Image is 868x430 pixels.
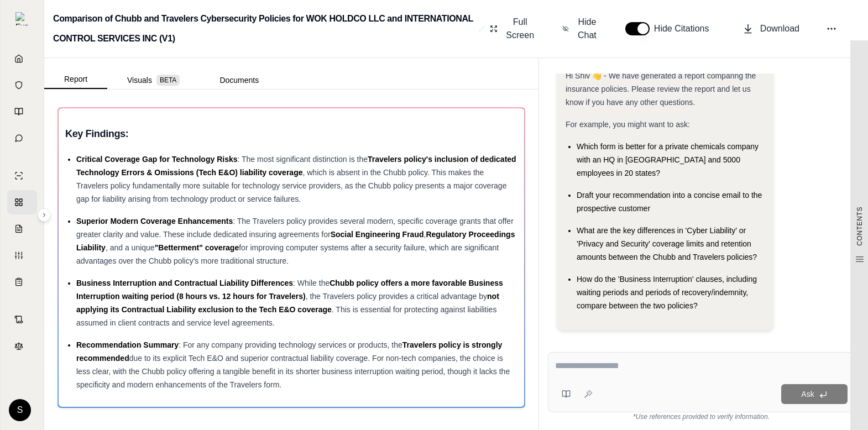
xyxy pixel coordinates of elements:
[106,243,155,252] span: , and a unique
[200,71,279,89] button: Documents
[855,207,864,246] span: CONTENTS
[801,390,814,398] span: Ask
[237,155,368,164] span: : The most significant distinction is the
[38,208,51,222] button: Expand sidebar
[76,279,503,301] span: Chubb policy offers a more favorable Business Interruption waiting period (8 hours vs. 12 hours f...
[548,412,855,421] div: *Use references provided to verify information.
[11,8,33,30] button: Expand sidebar
[53,9,474,49] h2: Comparison of Chubb and Travelers Cybersecurity Policies for WOK HOLDCO LLC and INTERNATIONAL CON...
[76,217,514,239] span: : The Travelers policy provides several modern, specific coverage grants that offer greater clari...
[15,12,29,25] img: Expand sidebar
[781,384,848,404] button: Ask
[331,230,424,239] span: Social Engineering Fraud
[504,15,536,42] span: Full Screen
[7,334,37,358] a: Legal Search Engine
[7,270,37,294] a: Coverage Table
[44,70,107,89] button: Report
[7,164,37,188] a: Single Policy
[7,126,37,150] a: Chat
[7,73,37,97] a: Documents Vault
[76,340,179,349] span: Recommendation Summary
[7,190,37,214] a: Policy Comparisons
[7,217,37,241] a: Claim Coverage
[107,71,200,89] button: Visuals
[7,307,37,332] a: Contract Analysis
[558,11,603,46] button: Hide Chat
[155,243,239,252] span: "Betterment" coverage
[76,354,510,389] span: due to its explicit Tech E&O and superior contractual liability coverage. For non-tech companies,...
[577,226,757,261] span: What are the key differences in 'Cyber Liability' or 'Privacy and Security' coverage limits and r...
[76,155,237,164] span: Critical Coverage Gap for Technology Risks
[76,168,506,203] span: , which is absent in the Chubb policy. This makes the Travelers policy fundamentally more suitabl...
[760,22,799,35] span: Download
[9,399,31,421] div: S
[485,11,540,46] button: Full Screen
[7,99,37,124] a: Prompt Library
[76,279,293,287] span: Business Interruption and Contractual Liability Differences
[7,243,37,268] a: Custom Report
[156,75,180,86] span: BETA
[654,22,716,35] span: Hide Citations
[76,292,499,314] span: not applying its Contractual Liability exclusion to the Tech E&O coverage
[76,243,499,265] span: for improving computer systems after a security failure, which are significant advantages over th...
[738,18,804,40] button: Download
[566,71,756,107] span: Hi Shiv 👋 - We have generated a report comparing the insurance policies. Please review the report...
[179,340,402,349] span: : For any company providing technology services or products, the
[7,46,37,71] a: Home
[76,217,233,226] span: Superior Modern Coverage Enhancements
[577,142,759,177] span: Which form is better for a private chemicals company with an HQ in [GEOGRAPHIC_DATA] and 5000 emp...
[576,15,599,42] span: Hide Chat
[424,230,426,239] span: ,
[566,120,690,129] span: For example, you might want to ask:
[306,292,487,301] span: , the Travelers policy provides a critical advantage by
[577,191,762,213] span: Draft your recommendation into a concise email to the prospective customer
[577,275,757,310] span: How do the 'Business Interruption' clauses, including waiting periods and periods of recovery/ind...
[65,124,517,144] h3: Key Findings:
[293,279,330,287] span: : While the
